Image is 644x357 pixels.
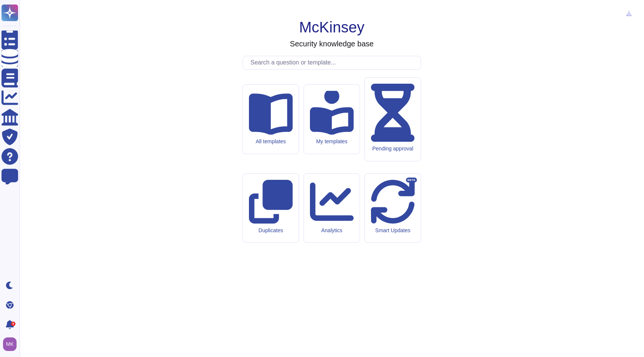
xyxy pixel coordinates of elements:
[11,322,15,326] div: 9
[310,227,354,234] div: Analytics
[3,337,17,351] img: user
[406,178,417,183] div: BETA
[2,336,22,352] button: user
[247,56,421,69] input: Search a question or template...
[310,138,354,145] div: My templates
[249,138,293,145] div: All templates
[299,18,364,36] h1: McKinsey
[371,146,415,152] div: Pending approval
[249,227,293,234] div: Duplicates
[290,39,374,48] h3: Security knowledge base
[371,227,415,234] div: Smart Updates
